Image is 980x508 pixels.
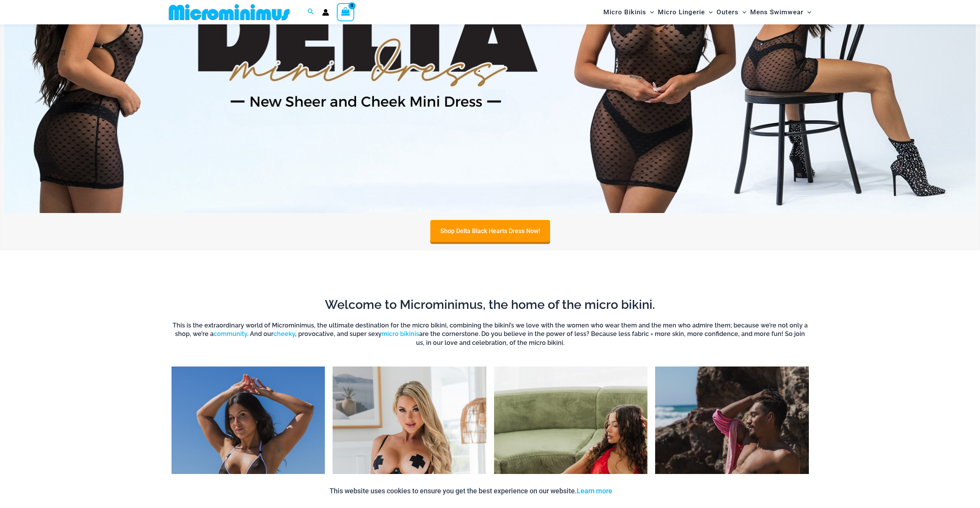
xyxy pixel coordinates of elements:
a: OutersMenu ToggleMenu Toggle [715,2,748,22]
img: MM SHOP LOGO FLAT [166,3,293,21]
span: Menu Toggle [803,2,811,22]
a: community [214,330,247,338]
a: Search icon link [307,7,314,17]
a: Micro LingerieMenu ToggleMenu Toggle [656,2,715,22]
a: Learn more [577,487,612,495]
span: Menu Toggle [646,2,654,22]
a: Account icon link [322,9,329,16]
span: Menu Toggle [739,2,746,22]
h2: Welcome to Microminimus, the home of the micro bikini. [172,297,809,313]
a: View Shopping Cart, empty [337,3,355,21]
span: Mens Swimwear [750,2,803,22]
span: Micro Lingerie [658,2,705,22]
a: cheeky [273,330,295,338]
a: micro bikinis [382,330,419,338]
a: Shop Delta Black Hearts Dress Now! [430,220,550,242]
a: Mens SwimwearMenu ToggleMenu Toggle [748,2,813,22]
span: Menu Toggle [705,2,713,22]
a: Micro BikinisMenu ToggleMenu Toggle [601,2,656,22]
button: Accept [618,482,651,500]
h6: This is the extraordinary world of Microminimus, the ultimate destination for the micro bikini, c... [172,321,809,347]
span: Micro Bikinis [603,2,646,22]
p: This website uses cookies to ensure you get the best experience on our website. [329,485,612,497]
span: Outers [717,2,739,22]
nav: Site Navigation [600,1,815,23]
